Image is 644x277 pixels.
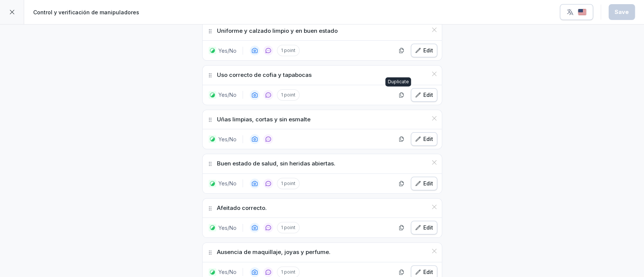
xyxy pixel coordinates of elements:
[217,27,338,35] p: Uniforme y calzado limpio y en buen estado
[217,204,267,213] p: Afeitado correcto.
[415,268,433,276] div: Edit
[218,224,237,232] p: Yes/No
[277,45,300,56] p: 1 point
[411,88,437,102] button: Edit
[218,47,237,55] p: Yes/No
[387,79,409,85] p: Duplicate
[217,159,335,168] p: Buen estado de salud, sin heridas abiertas.
[411,44,437,57] button: Edit
[277,178,300,189] p: 1 point
[218,91,237,99] p: Yes/No
[277,89,300,101] p: 1 point
[411,132,437,146] button: Edit
[609,4,635,20] button: Save
[33,8,139,16] p: Control y verificación de manipuladores
[415,46,433,55] div: Edit
[415,223,433,232] div: Edit
[415,179,433,188] div: Edit
[415,135,433,143] div: Edit
[217,115,310,124] p: Uñas limpias, cortas y sin esmalte
[217,248,330,257] p: Ausencia de maquillaje, joyas y perfume.
[578,9,587,16] img: us.svg
[218,179,237,187] p: Yes/No
[415,91,433,99] div: Edit
[615,8,629,16] div: Save
[277,222,300,233] p: 1 point
[411,177,437,190] button: Edit
[217,71,312,80] p: Uso correcto de cofia y tapabocas
[218,268,237,276] p: Yes/No
[411,221,437,234] button: Edit
[218,135,237,143] p: Yes/No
